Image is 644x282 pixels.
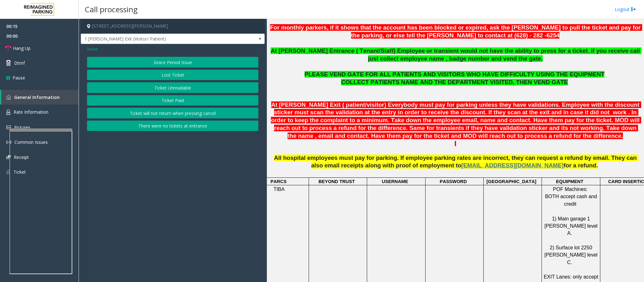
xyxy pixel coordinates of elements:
span: Rate Information [14,109,48,115]
h4: [STREET_ADDRESS][PERSON_NAME] [81,19,265,34]
span: BEYOND TRUST [318,179,355,184]
span: Issue [87,46,98,52]
span: COLLECT PATIENTS NAME AND THE DEPARTMENT VISITED, THEN VEND GATE [341,79,568,85]
img: 'icon' [6,109,10,115]
a: General Information [1,90,79,105]
span: 1) Main garage 1 [PERSON_NAME] level A. [544,216,599,236]
h3: Call processing [82,2,141,17]
button: Ticket will not return when pressing cancel [87,108,258,118]
span: PASSWORD [440,179,467,184]
img: 'icon' [6,140,11,145]
span: Dtmf [14,60,25,66]
font: For monthly parkers, if it shows that the account has been blocked or expired, ask the [PERSON_NA... [270,24,642,39]
a: [EMAIL_ADDRESS][DOMAIN_NAME] [461,163,564,168]
span: PARCS [270,179,286,184]
span: At [PERSON_NAME] Exit ( patient/visitor) Everybody must pay for parking unless they have validati... [271,101,641,139]
span: At [PERSON_NAME] Entrance ( Tenant/Staff) Employee or transient would not have the ability to pre... [271,47,641,62]
img: logout [631,6,636,13]
span: Pictures [14,124,30,130]
img: 'icon' [6,155,11,159]
button: There were no tickets at entrance [87,121,258,131]
span: Hang Up [13,45,30,52]
span: All hospital employees must pay for parking. If employee parking rates are incorrect, they can re... [274,155,638,169]
img: 'icon' [6,125,11,129]
span: BOTH accept cash and credit [545,194,598,206]
span: for a refund. [564,162,598,169]
span: POF Machines: [553,187,587,192]
a: Logout [615,6,636,13]
span: General Information [14,94,60,100]
span: USERNAME [382,179,408,184]
span: TIBA [273,187,285,192]
button: Ticket Unreadable [87,82,258,93]
span: Pause [13,74,25,81]
span: [GEOGRAPHIC_DATA] [487,179,537,184]
img: 'icon' [6,169,10,175]
span: 1 [PERSON_NAME] Exit (Visitor/ Patient) [81,34,228,44]
button: Lost Ticket [87,70,258,80]
button: Grace Period Issue [87,57,258,68]
span: [EMAIL_ADDRESS][DOMAIN_NAME] [461,162,564,169]
span: 2) Surface lot 2250 [PERSON_NAME] level C. [544,245,599,265]
button: Ticket Paid [87,95,258,106]
span: PLEASE VEND GATE FOR ALL PATIENTS AND VISITORS WHO HAVE DIFFICULTY USING THE EQUIPMENT [305,71,605,78]
span: EQUIPMENT [556,179,583,184]
img: 'icon' [6,95,11,100]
